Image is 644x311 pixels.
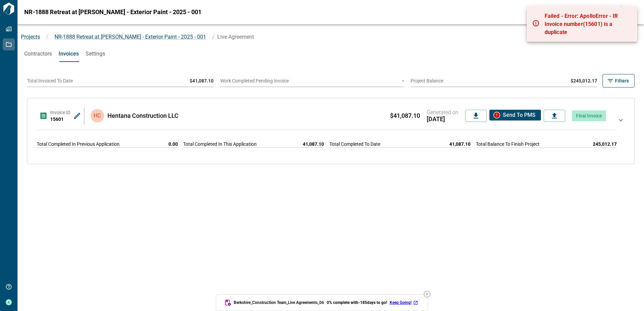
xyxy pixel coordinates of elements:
[503,112,536,118] span: Send to PMS
[217,34,254,40] span: Live Agreement
[59,50,79,57] span: Invoices
[411,78,443,83] span: Project Balance
[476,141,540,147] span: Total Balance To Finish Project
[234,300,324,305] span: Berkshire_Construction Team_Live Agreements_06
[50,116,64,122] span: 15601
[603,74,635,88] button: Filters
[190,78,214,83] span: $41,087.10
[545,12,625,36] p: Failed - Error: ApolloError - IR Invoice number(15601) is a duplicate
[402,78,404,83] span: -
[18,33,592,41] nav: breadcrumb
[55,34,206,40] span: NR-1888 Retreat at [PERSON_NAME] - Exterior Paint - 2025 - 001
[621,288,637,304] iframe: Intercom live chat
[86,50,105,57] span: Settings
[50,110,70,115] span: Invoice ID
[489,110,541,120] button: Send to PMS
[18,46,644,62] div: base tabs
[220,78,289,83] span: Work Completed Pending Invoice
[21,34,40,40] a: Projects
[449,141,471,147] span: 41,087.10
[303,141,324,147] span: 41,087.10
[615,77,629,84] span: Filters
[37,141,120,147] span: Total Completed In Previous Application
[593,141,617,147] span: 245,012.17
[427,116,458,123] span: [DATE]
[329,141,380,147] span: Total Completed To Date
[427,109,458,116] span: Generated on
[390,300,420,305] a: Keep Going!
[24,9,201,15] span: NR-1888 Retreat at [PERSON_NAME] - Exterior Paint - 2025 - 001
[94,112,101,120] p: HC
[327,300,387,305] span: 0 % complete with -185 days to go!
[183,141,257,147] span: Total Completed In This Application
[576,113,602,118] span: Final Invoice
[34,104,627,159] div: Invoice ID15601HCHentana Construction LLC $41,087.10Generated on[DATE]Send to PMSFinal InvoiceTot...
[390,112,420,119] span: $41,087.10
[27,78,73,83] span: Total Invoiced To Date
[24,50,52,57] span: Contractors
[107,112,179,119] span: Hentana Construction LLC
[571,78,597,83] span: $245,012.17
[168,141,178,147] span: 0.00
